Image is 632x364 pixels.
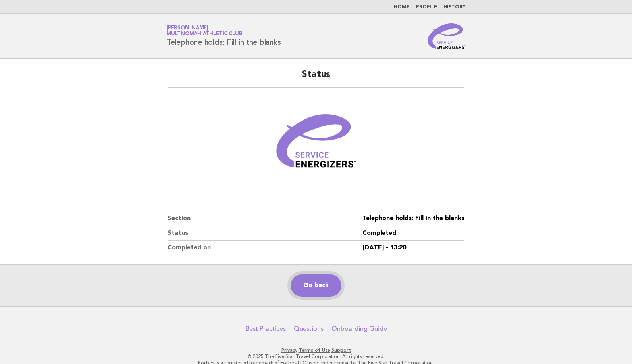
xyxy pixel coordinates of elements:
[362,241,464,255] dd: [DATE] - 13:20
[331,325,387,333] a: Onboarding Guide
[166,32,242,37] span: Multnomah Athletic Club
[291,274,341,297] a: Go back
[394,5,410,10] a: Home
[428,23,466,49] img: Service Energizers
[168,211,362,226] dt: Section
[73,353,559,360] p: © 2025 The Five Star Travel Corporation. All rights reserved.
[73,347,559,353] p: · ·
[168,68,464,88] h2: Status
[416,5,437,10] a: Profile
[281,347,297,353] a: Privacy
[166,25,242,36] a: [PERSON_NAME]Multnomah Athletic Club
[294,325,324,333] a: Questions
[168,226,362,241] dt: Status
[299,347,330,353] a: Terms of Use
[168,241,362,255] dt: Completed on
[443,5,466,10] a: History
[362,226,464,241] dd: Completed
[331,347,351,353] a: Support
[166,26,281,46] h1: Telephone holds: Fill in the blanks
[362,211,464,226] dd: Telephone holds: Fill in the blanks
[268,97,364,192] img: Verified
[245,325,286,333] a: Best Practices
